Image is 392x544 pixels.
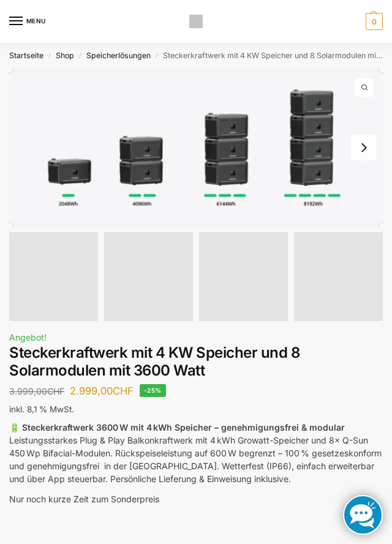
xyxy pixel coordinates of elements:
[9,12,46,31] button: Menu
[189,15,203,28] img: Solaranlagen, Speicheranlagen und Energiesparprodukte
[113,385,134,397] span: CHF
[9,232,98,321] img: Growatt-NOAH-2000-flexible-erweiterung
[9,332,47,342] span: Angebot!
[9,386,64,396] bdi: 3.999,00
[9,51,43,60] a: Startseite
[363,13,383,30] a: 0
[9,404,74,414] span: inkl. 8,1 % MwSt.
[86,51,151,60] a: Speicherlösungen
[9,421,383,485] p: Leistungsstarkes Plug & Play Balkonkraftwerk mit 4 kWh Growatt-Speicher und 8× Q-Sun 450 Wp Bifac...
[9,344,383,380] h1: Steckerkraftwerk mit 4 KW Speicher und 8 Solarmodulen mit 3600 Watt
[9,422,345,433] strong: 🔋 Steckerkraftwerk 3600 W mit 4 kWh Speicher – genehmigungsfrei & modular
[9,493,383,505] p: Nur noch kurze Zeit zum Sonderpreis
[47,386,64,396] span: CHF
[43,51,56,60] span: /
[294,232,383,321] img: growatt Noah 2000
[104,232,193,321] img: 6 Module bificiaL
[9,69,383,226] a: growatt noah 2000 flexible erweiterung scaledgrowatt noah 2000 flexible erweiterung scaled
[9,69,383,226] img: Growatt-NOAH-2000-flexible-erweiterung
[9,43,383,69] nav: Breadcrumb
[351,135,377,161] button: Next slide
[56,51,74,60] a: Shop
[366,13,383,30] span: 0
[74,51,86,60] span: /
[199,232,288,321] img: Nep800
[140,384,166,397] span: -25%
[151,51,163,60] span: /
[363,13,383,30] nav: Cart contents
[70,385,134,397] bdi: 2.999,00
